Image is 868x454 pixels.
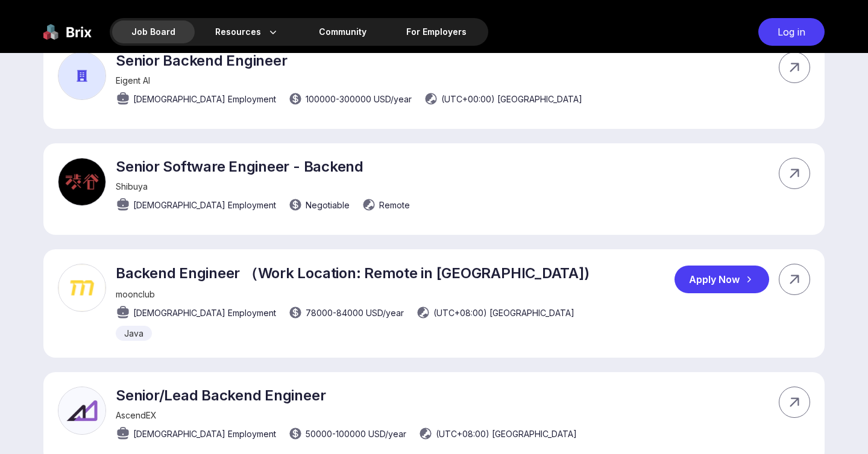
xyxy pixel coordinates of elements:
div: Resources [196,20,298,43]
span: [DEMOGRAPHIC_DATA] Employment [133,199,276,211]
span: 100000 - 300000 USD /year [306,93,412,105]
span: moonclub [116,289,155,299]
span: (UTC+08:00) [GEOGRAPHIC_DATA] [433,306,574,319]
div: Java [116,326,152,341]
span: (UTC+00:00) [GEOGRAPHIC_DATA] [441,93,582,105]
p: Senior Backend Engineer [116,52,582,69]
a: Apply Now [675,266,779,293]
span: (UTC+08:00) [GEOGRAPHIC_DATA] [436,428,577,440]
p: Senior/Lead Backend Engineer [116,387,577,404]
span: Eigent AI [116,75,150,86]
span: [DEMOGRAPHIC_DATA] Employment [133,428,276,440]
a: For Employers [387,20,486,43]
span: AscendEX [116,410,157,420]
div: Log in [758,18,825,46]
span: [DEMOGRAPHIC_DATA] Employment [133,306,276,319]
span: Negotiable [306,199,350,211]
span: [DEMOGRAPHIC_DATA] Employment [133,93,276,105]
p: Backend Engineer （Work Location: Remote in [GEOGRAPHIC_DATA]) [116,264,589,283]
span: Shibuya [116,181,148,191]
div: Job Board [112,20,195,43]
p: Senior Software Engineer - Backend [116,158,410,175]
span: 50000 - 100000 USD /year [306,428,406,440]
a: Community [300,20,386,43]
span: Remote [379,199,410,211]
div: Apply Now [675,266,769,293]
span: 78000 - 84000 USD /year [306,306,404,319]
a: Log in [752,18,825,46]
